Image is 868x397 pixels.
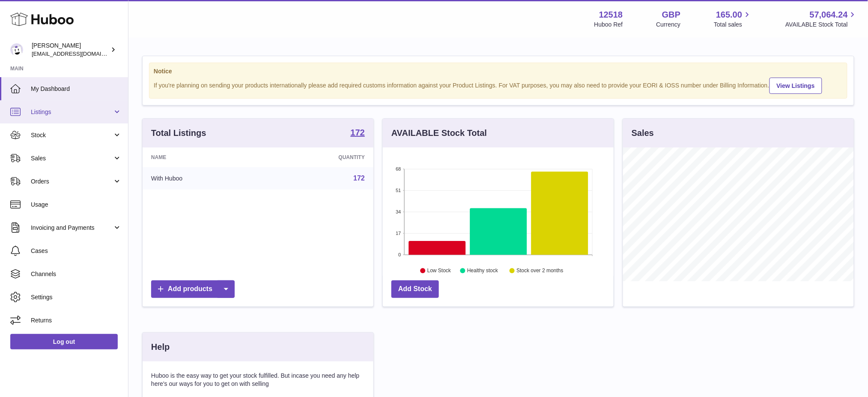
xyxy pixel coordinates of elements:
span: My Dashboard [31,85,122,93]
span: Orders [31,177,113,186]
span: Channels [31,270,122,278]
a: Log out [10,334,118,349]
span: 57,064.24 [810,9,848,21]
span: 165.00 [716,9,742,21]
strong: GBP [662,9,680,21]
span: Usage [31,201,122,209]
span: Settings [31,293,122,301]
span: Returns [31,316,122,325]
a: 165.00 Total sales [714,9,752,29]
span: Invoicing and Payments [31,224,113,232]
span: Listings [31,108,113,116]
span: Total sales [714,21,752,29]
span: AVAILABLE Stock Total [785,21,858,29]
div: Huboo Ref [594,21,623,29]
strong: 12518 [599,9,623,21]
div: Currency [656,21,681,29]
a: 57,064.24 AVAILABLE Stock Total [785,9,858,29]
span: Cases [31,247,122,255]
span: Sales [31,154,113,162]
span: [EMAIL_ADDRESS][DOMAIN_NAME] [32,50,126,57]
span: Stock [31,131,113,139]
img: internalAdmin-12518@internal.huboo.com [10,43,23,56]
div: [PERSON_NAME] [32,42,109,58]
